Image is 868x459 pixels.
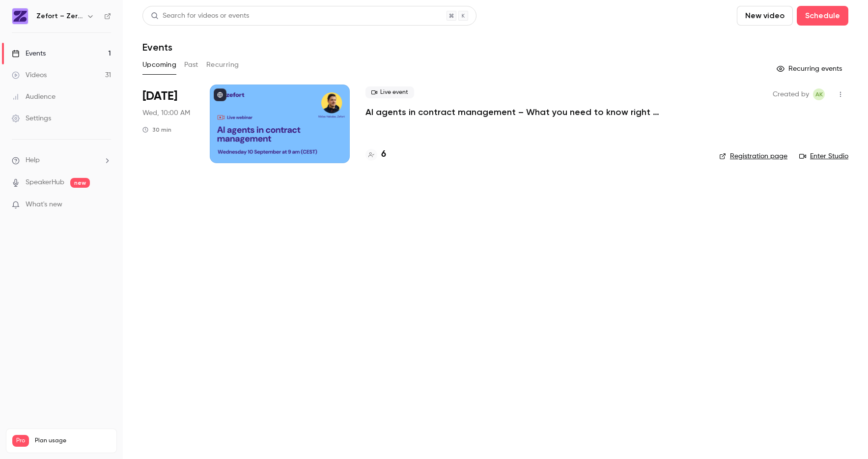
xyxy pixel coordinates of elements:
span: Created by [773,88,809,100]
span: Anna Kauppila [813,88,825,100]
h4: 6 [381,148,386,161]
div: Sep 10 Wed, 10:00 AM (Europe/Helsinki) [142,85,194,163]
div: Videos [12,70,47,80]
a: 6 [365,148,386,161]
button: Upcoming [142,57,176,73]
div: Search for videos or events [151,11,249,21]
span: new [70,178,90,188]
span: AK [815,88,823,100]
a: Registration page [719,151,787,161]
span: Help [26,155,40,166]
h1: Events [142,41,172,53]
button: Recurring [206,57,239,73]
a: SpeakerHub [26,177,64,188]
span: Pro [12,435,29,447]
span: Live event [365,86,414,98]
button: Schedule [797,6,848,26]
h6: Zefort – Zero-Effort Contract Management [36,11,83,21]
button: Recurring events [772,61,848,77]
span: Plan usage [35,437,111,445]
button: Past [184,57,198,73]
a: Enter Studio [799,151,848,161]
div: 30 min [142,126,171,134]
li: help-dropdown-opener [12,155,111,166]
span: What's new [26,200,62,210]
img: Zefort – Zero-Effort Contract Management [12,8,28,24]
span: [DATE] [142,88,177,104]
div: Audience [12,92,56,102]
div: Events [12,49,46,58]
iframe: Noticeable Trigger [99,201,111,209]
div: Settings [12,114,51,123]
a: AI agents in contract management – What you need to know right now [365,106,660,118]
span: Wed, 10:00 AM [142,108,190,118]
button: New video [737,6,793,26]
